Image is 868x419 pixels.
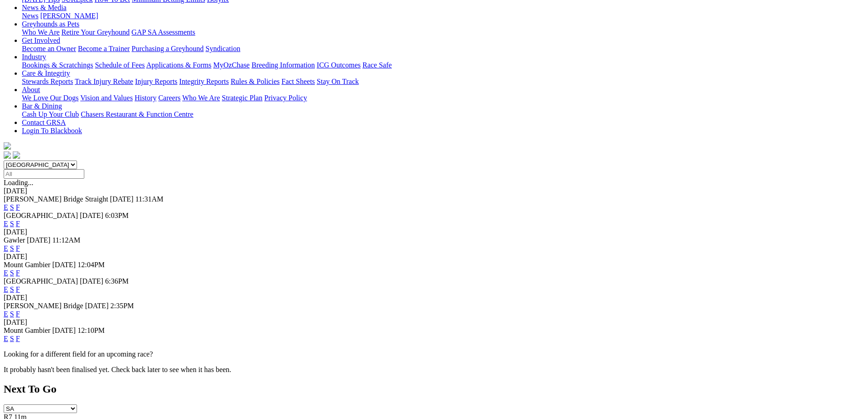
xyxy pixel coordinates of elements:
[22,78,864,86] div: Care & Integrity
[4,179,33,186] span: Loading...
[22,94,78,102] a: We Love Our Dogs
[317,78,359,85] a: Stay On Track
[264,94,307,102] a: Privacy Policy
[4,269,8,277] a: E
[282,78,315,85] a: Fact Sheets
[22,4,67,11] a: News & Media
[22,69,70,77] a: Care & Integrity
[4,212,78,219] span: [GEOGRAPHIC_DATA]
[213,61,250,69] a: MyOzChase
[16,310,20,318] a: F
[40,12,98,20] a: [PERSON_NAME]
[105,277,129,285] span: 6:36PM
[105,212,129,219] span: 6:03PM
[135,78,177,85] a: Injury Reports
[4,350,864,358] p: Looking for a different field for an upcoming race?
[22,12,864,20] div: News & Media
[10,203,14,211] a: S
[62,28,130,36] a: Retire Your Greyhound
[75,78,133,85] a: Track Injury Rebate
[10,285,14,293] a: S
[10,220,14,228] a: S
[27,236,51,244] span: [DATE]
[77,326,105,334] span: 12:10PM
[4,310,8,318] a: E
[146,61,211,69] a: Applications & Forms
[80,277,103,285] span: [DATE]
[4,195,108,203] span: [PERSON_NAME] Bridge Straight
[81,110,193,118] a: Chasers Restaurant & Function Centre
[4,261,51,269] span: Mount Gambier
[22,45,864,53] div: Get Involved
[16,269,20,277] a: F
[52,261,76,269] span: [DATE]
[22,53,46,61] a: Industry
[4,187,864,195] div: [DATE]
[4,294,864,302] div: [DATE]
[132,28,195,36] a: GAP SA Assessments
[4,318,864,326] div: [DATE]
[4,228,864,236] div: [DATE]
[22,61,864,69] div: Industry
[16,203,20,211] a: F
[78,45,130,52] a: Become a Trainer
[10,335,14,342] a: S
[4,169,84,179] input: Select date
[4,326,51,334] span: Mount Gambier
[4,236,25,244] span: Gawler
[135,195,164,203] span: 11:31AM
[4,203,8,211] a: E
[22,94,864,102] div: About
[158,94,180,102] a: Careers
[80,212,103,219] span: [DATE]
[22,127,82,134] a: Login To Blackbook
[132,45,204,52] a: Purchasing a Greyhound
[80,94,133,102] a: Vision and Values
[85,302,109,310] span: [DATE]
[16,285,20,293] a: F
[4,277,78,285] span: [GEOGRAPHIC_DATA]
[4,142,11,150] img: logo-grsa-white.png
[4,253,864,261] div: [DATE]
[179,78,229,85] a: Integrity Reports
[22,119,66,126] a: Contact GRSA
[10,310,14,318] a: S
[4,220,8,228] a: E
[231,78,280,85] a: Rules & Policies
[182,94,220,102] a: Who We Are
[22,110,864,119] div: Bar & Dining
[362,61,391,69] a: Race Safe
[4,244,8,252] a: E
[22,12,38,20] a: News
[10,269,14,277] a: S
[22,78,73,85] a: Stewards Reports
[252,61,315,69] a: Breeding Information
[22,61,93,69] a: Bookings & Scratchings
[52,236,81,244] span: 11:12AM
[22,28,864,36] div: Greyhounds as Pets
[52,326,76,334] span: [DATE]
[4,285,8,293] a: E
[16,244,20,252] a: F
[4,366,231,373] partial: It probably hasn't been finalised yet. Check back later to see when it has been.
[16,220,20,228] a: F
[10,244,14,252] a: S
[95,61,144,69] a: Schedule of Fees
[77,261,105,269] span: 12:04PM
[4,383,864,395] h2: Next To Go
[4,302,83,310] span: [PERSON_NAME] Bridge
[22,110,79,118] a: Cash Up Your Club
[16,335,20,342] a: F
[4,335,8,342] a: E
[22,20,79,28] a: Greyhounds as Pets
[22,45,76,52] a: Become an Owner
[22,28,60,36] a: Who We Are
[222,94,262,102] a: Strategic Plan
[22,36,60,44] a: Get Involved
[205,45,240,52] a: Syndication
[22,102,62,110] a: Bar & Dining
[317,61,360,69] a: ICG Outcomes
[110,302,134,310] span: 2:35PM
[22,86,40,93] a: About
[13,151,20,159] img: twitter.svg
